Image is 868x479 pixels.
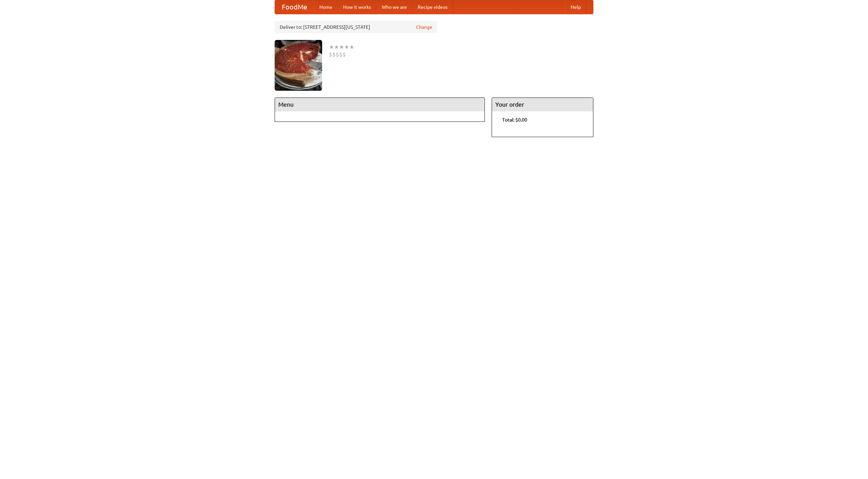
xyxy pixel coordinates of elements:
[336,51,339,58] li: $
[275,21,437,33] div: Deliver to: [STREET_ADDRESS][US_STATE]
[275,0,314,14] a: FoodMe
[349,43,354,51] li: ★
[412,0,453,14] a: Recipe videos
[332,51,336,58] li: $
[329,51,332,58] li: $
[334,43,339,51] li: ★
[314,0,338,14] a: Home
[344,43,349,51] li: ★
[416,24,432,30] a: Change
[565,0,586,14] a: Help
[502,117,527,123] b: Total: $0.00
[329,43,334,51] li: ★
[338,0,376,14] a: How it works
[492,98,593,111] h4: Your order
[342,51,346,58] li: $
[275,40,322,91] img: angular.jpg
[339,43,344,51] li: ★
[376,0,412,14] a: Who we are
[275,98,485,111] h4: Menu
[339,51,342,58] li: $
